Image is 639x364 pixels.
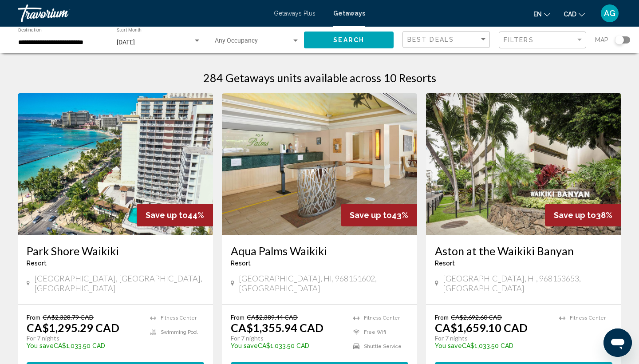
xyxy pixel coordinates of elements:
[146,210,188,220] span: Save up to
[222,93,417,235] img: ii_apw1.jpg
[117,39,135,46] span: [DATE]
[604,9,615,18] span: AG
[435,260,455,267] span: Resort
[564,8,585,20] button: Change currency
[304,32,394,48] button: Search
[364,329,386,335] span: Free Wifi
[333,10,365,17] a: Getaways
[231,321,323,334] p: CA$1,355.94 CAD
[161,329,197,335] span: Swimming Pool
[435,321,528,334] p: CA$1,659.10 CAD
[239,273,408,293] span: [GEOGRAPHIC_DATA], HI, 968151602, [GEOGRAPHIC_DATA]
[203,71,436,84] h1: 284 Getaways units available across 10 Resorts
[231,313,245,321] span: From
[27,260,47,267] span: Resort
[161,315,197,321] span: Fitness Center
[231,342,344,349] p: CA$1,033.50 CAD
[27,334,141,342] p: For 7 nights
[426,93,621,235] img: ii_wba1.jpg
[364,315,400,321] span: Fitness Center
[34,273,204,293] span: [GEOGRAPHIC_DATA], [GEOGRAPHIC_DATA], [GEOGRAPHIC_DATA]
[435,342,550,349] p: CA$1,033.50 CAD
[137,204,213,226] div: 44%
[545,204,621,226] div: 38%
[350,210,392,220] span: Save up to
[18,93,213,235] img: RT85E01X.jpg
[443,273,612,293] span: [GEOGRAPHIC_DATA], HI, 968153653, [GEOGRAPHIC_DATA]
[554,210,596,220] span: Save up to
[333,37,364,44] span: Search
[570,315,606,321] span: Fitness Center
[598,4,621,23] button: User Menu
[595,34,608,46] span: Map
[435,313,449,321] span: From
[43,313,94,321] span: CA$2,328.79 CAD
[504,36,534,44] span: Filters
[231,334,344,342] p: For 7 nights
[231,244,408,257] a: Aqua Palms Waikiki
[231,260,251,267] span: Resort
[364,344,402,349] span: Shuttle Service
[247,313,298,321] span: CA$2,389.44 CAD
[27,321,119,334] p: CA$1,295.29 CAD
[603,328,632,357] iframe: Button to launch messaging window
[341,204,417,226] div: 43%
[564,11,576,18] span: CAD
[27,342,141,349] p: CA$1,033.50 CAD
[435,334,550,342] p: For 7 nights
[451,313,502,321] span: CA$2,692.60 CAD
[27,244,204,257] a: Park Shore Waikiki
[18,4,265,22] a: Travorium
[533,8,550,20] button: Change language
[533,11,542,18] span: en
[407,36,454,43] span: Best Deals
[407,36,487,44] mat-select: Sort by
[435,244,612,257] a: Aston at the Waikiki Banyan
[274,10,316,17] a: Getaways Plus
[27,342,54,349] span: You save
[231,342,258,349] span: You save
[499,31,586,49] button: Filter
[435,342,462,349] span: You save
[27,313,40,321] span: From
